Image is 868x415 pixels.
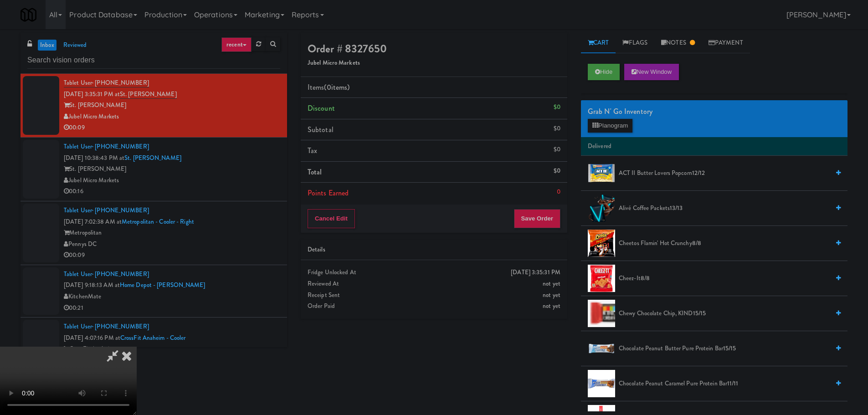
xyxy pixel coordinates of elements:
div: $0 [554,102,560,113]
div: Details [308,244,560,256]
span: Total [308,167,322,177]
a: Metropolitan - Cooler - Right [122,217,194,226]
div: 0 [557,186,560,198]
div: CrossFit Anaheim [64,343,280,355]
button: Hide [588,64,620,80]
span: 11/11 [727,379,739,388]
span: · [PHONE_NUMBER] [92,322,149,331]
button: Cancel Edit [308,209,355,228]
span: (0 ) [324,82,349,92]
li: Delivered [581,137,847,156]
div: Alivé Coffee Packets13/13 [615,203,841,214]
a: Tablet User· [PHONE_NUMBER] [64,142,149,151]
div: Jubel Micro Markets [64,111,280,123]
a: Tablet User· [PHONE_NUMBER] [64,322,149,331]
span: Tax [308,145,317,156]
a: Payment [702,33,750,53]
div: Cheez-It8/8 [615,273,841,284]
span: not yet [543,291,560,299]
span: Cheetos Flamin' Hot Crunchy [619,238,829,249]
span: 8/8 [692,239,701,247]
div: St. [PERSON_NAME] [64,164,280,175]
div: Jubel Micro Markets [64,175,280,186]
div: [DATE] 3:35:31 PM [511,267,560,278]
span: Subtotal [308,124,334,135]
li: Tablet User· [PHONE_NUMBER][DATE] 3:35:31 PM atSt. [PERSON_NAME]St. [PERSON_NAME]Jubel Micro Mark... [21,74,287,138]
span: Chewy Chocolate Chip, KIND [619,308,829,319]
span: Points Earned [308,188,349,198]
div: 00:16 [64,186,280,197]
span: [DATE] 10:38:43 PM at [64,154,124,162]
a: St. [PERSON_NAME] [120,90,177,99]
span: 15/15 [693,309,706,318]
div: Chewy Chocolate Chip, KIND15/15 [615,308,841,319]
a: Tablet User· [PHONE_NUMBER] [64,270,149,278]
div: Order Paid [308,301,560,312]
li: Tablet User· [PHONE_NUMBER][DATE] 4:07:16 PM atCrossFit Anaheim - CoolerCrossFit AnaheimCrossFit ... [21,318,287,381]
div: Receipt Sent [308,290,560,301]
div: Chocolate Peanut Butter Pure Protein Bar15/15 [615,343,841,354]
div: 00:21 [64,302,280,314]
div: Grab N' Go Inventory [588,105,841,118]
span: · [PHONE_NUMBER] [92,142,149,151]
span: · [PHONE_NUMBER] [92,206,149,215]
img: Micromart [21,7,36,23]
a: Flags [616,33,654,53]
span: 15/15 [723,344,736,353]
div: Reviewed At [308,278,560,290]
a: reviewed [61,40,89,51]
li: Tablet User· [PHONE_NUMBER][DATE] 10:38:43 PM atSt. [PERSON_NAME]St. [PERSON_NAME]Jubel Micro Mar... [21,138,287,201]
span: 13/13 [670,204,683,212]
span: Chocolate Peanut Butter Pure Protein Bar [619,343,829,354]
a: inbox [38,40,56,51]
div: 00:09 [64,122,280,133]
span: [DATE] 3:35:31 PM at [64,90,120,98]
span: [DATE] 4:07:16 PM at [64,333,120,342]
div: Cheetos Flamin' Hot Crunchy8/8 [615,238,841,249]
li: Tablet User· [PHONE_NUMBER][DATE] 7:02:38 AM atMetropolitan - Cooler - RightMetropolitanPennys DC... [21,201,287,265]
div: Fridge Unlocked At [308,267,560,278]
div: Metropolitan [64,227,280,239]
div: ACT II Butter Lovers Popcorn12/12 [615,168,841,179]
span: ACT II Butter Lovers Popcorn [619,168,829,179]
a: St. [PERSON_NAME] [124,154,181,162]
span: [DATE] 9:18:13 AM at [64,281,120,289]
div: 00:09 [64,250,280,261]
div: $0 [554,123,560,134]
span: Discount [308,103,335,113]
span: Chocolate Peanut Caramel Pure Protein Bar [619,378,829,389]
div: $0 [554,144,560,155]
a: Notes [654,33,702,53]
li: Tablet User· [PHONE_NUMBER][DATE] 9:18:13 AM atHome Depot - [PERSON_NAME]KitchenMate00:21 [21,265,287,318]
span: Alivé Coffee Packets [619,203,829,214]
div: KitchenMate [64,291,280,302]
span: not yet [543,279,560,288]
button: Save Order [514,209,560,228]
ng-pluralize: items [331,82,348,92]
a: Cart [581,33,616,53]
div: St. [PERSON_NAME] [64,100,280,111]
span: 8/8 [641,274,650,282]
button: Planogram [588,119,632,133]
div: Pennys DC [64,239,280,250]
span: · [PHONE_NUMBER] [92,78,149,87]
div: Chocolate Peanut Caramel Pure Protein Bar11/11 [615,378,841,389]
button: New Window [624,64,679,80]
a: recent [221,37,252,52]
a: Home Depot - [PERSON_NAME] [120,281,205,289]
h5: Jubel Micro Markets [308,60,560,67]
a: Tablet User· [PHONE_NUMBER] [64,78,149,87]
div: $0 [554,165,560,177]
a: CrossFit Anaheim - Cooler [120,333,186,342]
a: Tablet User· [PHONE_NUMBER] [64,206,149,215]
input: Search vision orders [27,52,280,69]
span: not yet [543,302,560,310]
span: 12/12 [692,169,705,177]
span: [DATE] 7:02:38 AM at [64,217,122,226]
span: Cheez-It [619,273,829,284]
span: · [PHONE_NUMBER] [92,270,149,278]
h4: Order # 8327650 [308,43,560,55]
span: Items [308,82,349,92]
